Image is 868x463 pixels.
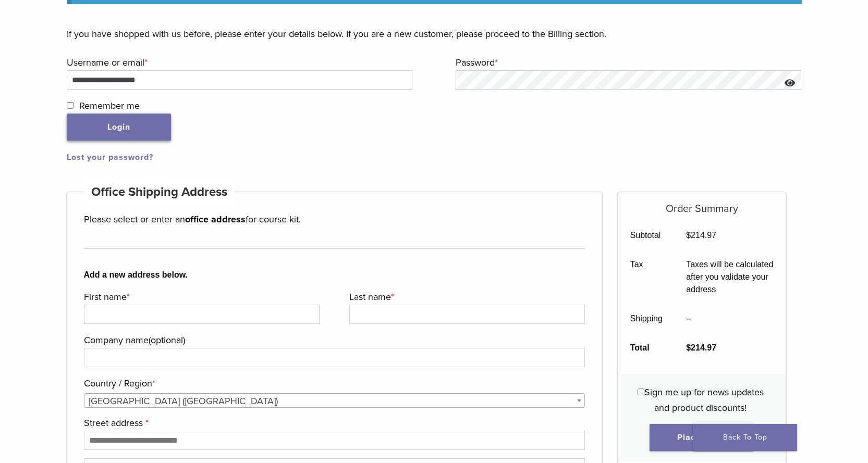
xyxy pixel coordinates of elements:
bdi: 214.97 [686,231,716,240]
button: Place order [650,424,754,451]
label: Country / Region [84,376,583,391]
button: Show password [779,70,801,97]
label: Last name [349,289,582,305]
span: -- [686,314,692,323]
label: First name [84,289,317,305]
td: Taxes will be calculated after you validate your address [675,250,786,304]
input: Remember me [67,102,74,109]
p: Please select or enter an for course kit. [84,211,585,227]
th: Tax [618,250,675,304]
span: Remember me [79,100,140,111]
label: Company name [84,332,583,348]
label: Password [456,55,799,70]
label: Username or email [67,55,410,70]
bdi: 214.97 [686,343,716,352]
input: Sign me up for news updates and product discounts! [638,389,644,395]
button: Login [67,114,171,141]
span: (optional) [149,334,185,346]
a: Back To Top [693,424,797,451]
h4: Office Shipping Address [84,180,235,205]
p: If you have shopped with us before, please enter your details below. If you are a new customer, p... [67,26,802,42]
label: Street address [84,415,583,431]
h5: Order Summary [618,192,786,215]
span: $ [686,343,691,352]
b: Add a new address below. [84,269,585,281]
th: Subtotal [618,221,675,250]
strong: office address [185,214,246,225]
span: Country / Region [84,393,585,408]
a: Lost your password? [67,152,153,162]
th: Shipping [618,304,675,333]
span: Sign me up for news updates and product discounts! [644,386,764,414]
span: $ [686,231,691,240]
th: Total [618,333,675,362]
span: United States (US) [84,394,585,408]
